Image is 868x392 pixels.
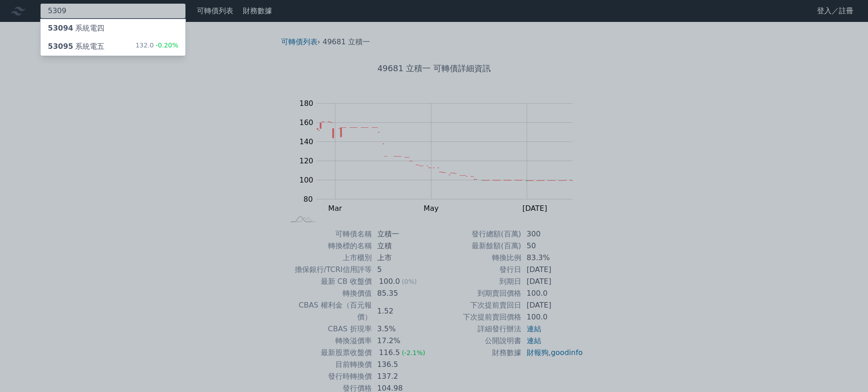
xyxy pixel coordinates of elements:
[822,348,868,392] iframe: Chat Widget
[48,23,104,34] div: 系統電四
[48,24,73,32] span: 53094
[135,41,178,52] div: 132.0
[41,37,185,56] a: 53095系統電五 132.0-0.20%
[48,41,104,52] div: 系統電五
[822,348,868,392] div: 聊天小工具
[154,42,178,49] span: -0.20%
[41,19,185,37] a: 53094系統電四
[48,42,73,51] span: 53095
